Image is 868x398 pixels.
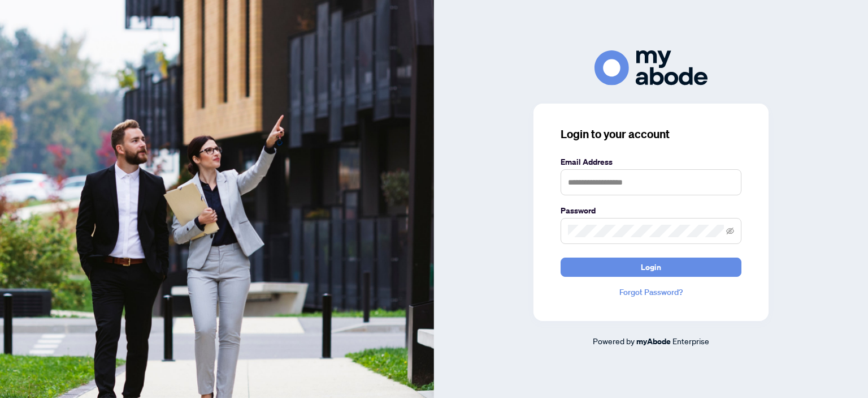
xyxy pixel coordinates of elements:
[561,204,741,217] label: Password
[636,335,671,348] a: myAbode
[672,336,709,346] span: Enterprise
[561,156,741,168] label: Email Address
[561,286,741,298] a: Forgot Password?
[561,126,741,142] h3: Login to your account
[561,258,741,277] button: Login
[594,50,708,85] img: ma-logo
[593,336,635,346] span: Powered by
[641,258,661,276] span: Login
[726,227,734,235] span: eye-invisible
